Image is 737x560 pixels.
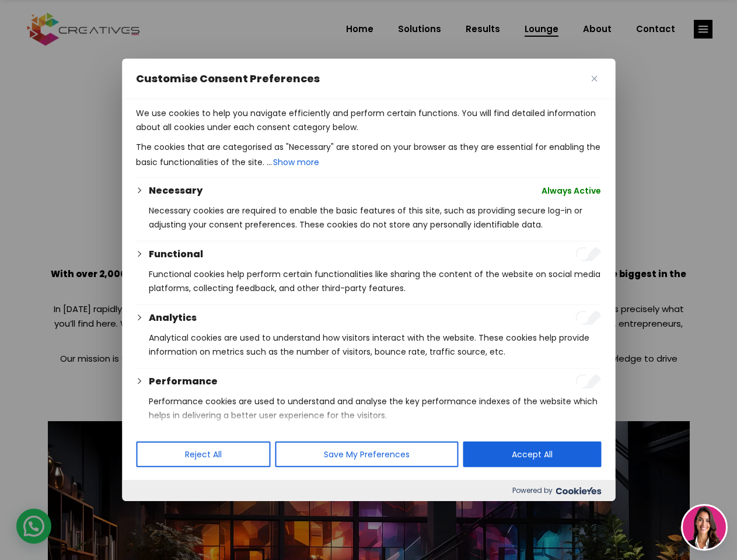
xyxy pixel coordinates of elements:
span: Customise Consent Preferences [136,72,320,86]
span: Always Active [542,184,601,198]
img: Close [591,76,597,82]
p: We use cookies to help you navigate efficiently and perform certain functions. You will find deta... [136,106,601,134]
img: Cookieyes logo [556,487,601,495]
button: Functional [149,247,203,261]
img: agent [683,506,726,549]
input: Enable Analytics [575,311,601,325]
button: Accept All [463,442,601,467]
input: Enable Functional [575,247,601,261]
button: Performance [149,374,218,388]
p: Performance cookies are used to understand and analyse the key performance indexes of the website... [149,394,601,422]
input: Enable Performance [575,374,601,388]
p: Analytical cookies are used to understand how visitors interact with the website. These cookies h... [149,331,601,359]
div: Customise Consent Preferences [122,59,615,501]
div: Powered by [122,480,615,501]
button: Close [587,72,601,86]
p: Necessary cookies are required to enable the basic features of this site, such as providing secur... [149,204,601,232]
button: Necessary [149,184,202,198]
button: Reject All [136,442,270,467]
p: Functional cookies help perform certain functionalities like sharing the content of the website o... [149,267,601,295]
button: Save My Preferences [275,442,458,467]
p: The cookies that are categorised as "Necessary" are stored on your browser as they are essential ... [136,140,601,170]
button: Analytics [149,311,197,325]
button: Show more [272,154,320,170]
